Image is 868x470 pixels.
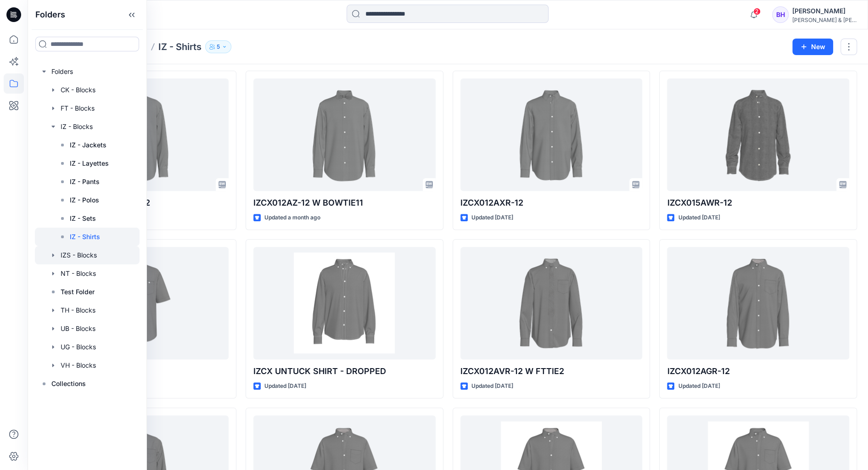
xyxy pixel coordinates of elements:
[678,381,720,391] p: Updated [DATE]
[70,195,99,206] p: IZ - Polos
[460,78,643,191] a: IZCX012AXR-12
[51,378,86,389] p: Collections
[460,196,643,209] p: IZCX012AXR-12
[253,196,436,209] p: IZCX012AZ-12 W BOWTIE11
[667,365,849,378] p: IZCX012AGR-12
[217,42,220,52] p: 5
[753,8,761,15] span: 2
[678,213,720,223] p: Updated [DATE]
[158,40,202,53] p: IZ - Shirts
[61,286,95,297] p: Test Folder
[667,196,849,209] p: IZCX015AWR-12
[667,78,849,191] a: IZCX015AWR-12
[792,39,833,55] button: New
[253,78,436,191] a: IZCX012AZ-12 W BOWTIE11
[471,213,513,223] p: Updated [DATE]
[205,40,231,53] button: 5
[460,247,643,359] a: IZCX012AVR-12 W FTTIE2
[70,213,96,224] p: IZ - Sets
[70,140,106,151] p: IZ - Jackets
[264,213,320,223] p: Updated a month ago
[70,176,100,187] p: IZ - Pants
[253,247,436,359] a: IZCX UNTUCK SHIRT - DROPPED
[792,6,857,17] div: [PERSON_NAME]
[70,158,109,169] p: IZ - Layettes
[264,381,306,391] p: Updated [DATE]
[792,17,857,23] div: [PERSON_NAME] & [PERSON_NAME]
[772,6,789,23] div: BH
[471,381,513,391] p: Updated [DATE]
[667,247,849,359] a: IZCX012AGR-12
[70,231,100,242] p: IZ - Shirts
[460,365,643,378] p: IZCX012AVR-12 W FTTIE2
[253,365,436,378] p: IZCX UNTUCK SHIRT - DROPPED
